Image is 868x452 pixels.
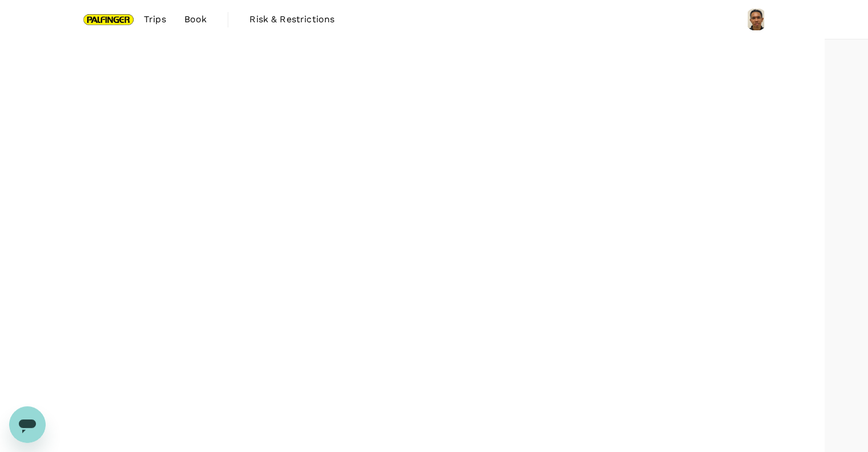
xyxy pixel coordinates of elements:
img: Palfinger Asia Pacific Pte Ltd [83,7,135,32]
span: Trips [144,13,166,26]
iframe: Button to launch messaging window [9,406,46,443]
span: Risk & Restrictions [249,13,334,26]
span: Book [184,13,207,26]
img: Muhammad Fauzi Bin Ali Akbar [745,8,768,31]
